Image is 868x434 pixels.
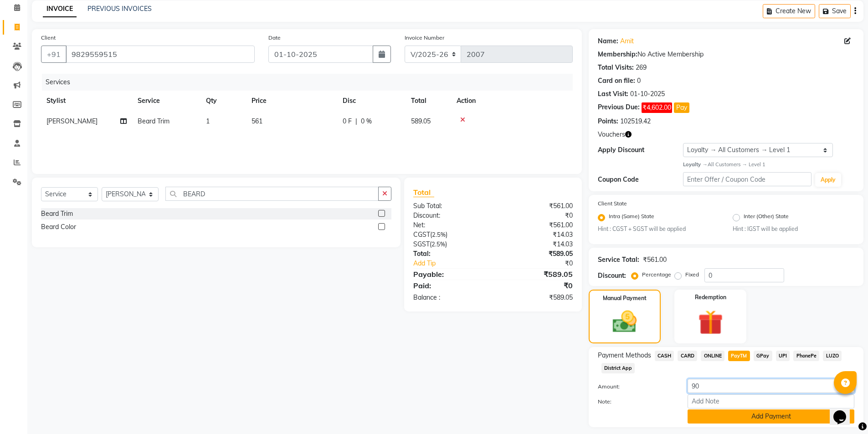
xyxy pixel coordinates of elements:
[598,36,618,46] div: Name:
[165,187,379,201] input: Search or Scan
[411,117,431,125] span: 589.05
[683,161,707,168] strong: Loyalty →
[683,161,854,168] div: All Customers → Level 1
[252,117,262,125] span: 561
[406,211,493,220] div: Discount:
[685,271,699,279] label: Fixed
[406,201,493,211] div: Sub Total:
[337,91,406,111] th: Disc
[690,307,731,338] img: _gift.svg
[598,89,628,99] div: Last Visit:
[508,259,580,268] div: ₹0
[246,91,337,111] th: Price
[42,74,580,91] div: Services
[733,225,854,233] small: Hint : IGST will be applied
[66,46,255,63] input: Search by Name/Mobile/Email/Code
[598,117,618,126] div: Points:
[413,240,430,248] span: SGST
[603,294,647,302] label: Manual Payment
[728,351,750,361] span: PayTM
[609,212,654,223] label: Intra (Same) State
[823,351,842,361] span: LUZO
[776,351,790,361] span: UPI
[361,117,372,126] span: 0 %
[591,398,681,406] label: Note:
[87,5,152,13] a: PREVIOUS INVOICES
[406,269,493,280] div: Payable:
[406,259,507,268] a: Add Tip
[763,4,815,18] button: Create New
[46,117,98,125] span: [PERSON_NAME]
[688,394,854,408] input: Add Note
[637,76,641,86] div: 0
[598,351,651,360] span: Payment Methods
[406,91,451,111] th: Total
[493,293,580,302] div: ₹589.05
[688,409,854,424] button: Add Payment
[605,308,644,336] img: _cash.svg
[406,280,493,291] div: Paid:
[598,63,634,72] div: Total Visits:
[642,271,671,279] label: Percentage
[343,117,352,126] span: 0 F
[493,280,580,291] div: ₹0
[598,175,683,184] div: Coupon Code
[643,255,667,265] div: ₹561.00
[138,117,169,125] span: Beard Trim
[683,172,812,186] input: Enter Offer / Coupon Code
[413,230,430,239] span: CGST
[642,102,672,113] span: ₹4,602.00
[688,379,854,393] input: Amount
[678,351,697,361] span: CARD
[830,398,859,425] iframe: chat widget
[598,76,635,86] div: Card on file:
[406,220,493,230] div: Net:
[636,63,647,72] div: 269
[406,230,493,240] div: ( )
[493,249,580,259] div: ₹589.05
[598,50,854,59] div: No Active Membership
[432,231,446,238] span: 2.5%
[598,145,683,155] div: Apply Discount
[406,240,493,249] div: ( )
[754,351,772,361] span: GPay
[41,34,56,42] label: Client
[493,230,580,240] div: ₹14.03
[598,199,627,208] label: Client State
[620,117,651,126] div: 102519.42
[206,117,210,125] span: 1
[405,34,444,42] label: Invoice Number
[819,4,851,18] button: Save
[630,89,665,99] div: 01-10-2025
[200,91,246,111] th: Qty
[598,225,719,233] small: Hint : CGST + SGST will be applied
[744,212,789,223] label: Inter (Other) State
[598,50,637,59] div: Membership:
[598,130,625,139] span: Vouchers
[451,91,573,111] th: Action
[413,188,434,197] span: Total
[355,117,357,126] span: |
[598,102,640,113] div: Previous Due:
[493,269,580,280] div: ₹589.05
[132,91,200,111] th: Service
[674,102,689,113] button: Pay
[41,209,73,219] div: Beard Trim
[493,240,580,249] div: ₹14.03
[493,201,580,211] div: ₹561.00
[43,1,77,17] a: INVOICE
[598,271,626,281] div: Discount:
[701,351,724,361] span: ONLINE
[406,249,493,259] div: Total:
[815,173,841,187] button: Apply
[695,293,726,301] label: Redemption
[431,240,445,248] span: 2.5%
[493,220,580,230] div: ₹561.00
[598,255,639,265] div: Service Total:
[793,351,819,361] span: PhonePe
[41,91,132,111] th: Stylist
[41,222,76,232] div: Beard Color
[620,36,634,46] a: Amit
[268,34,281,42] label: Date
[655,351,674,361] span: CASH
